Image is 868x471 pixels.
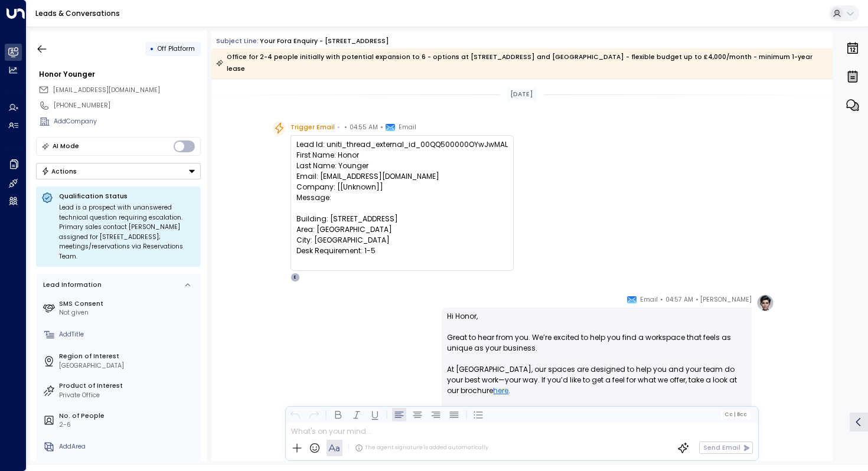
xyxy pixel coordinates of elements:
div: • [150,41,154,57]
button: Actions [36,163,201,179]
span: | [733,411,735,417]
span: Cc Bcc [725,411,747,417]
div: E [291,273,300,282]
button: Redo [306,407,321,421]
div: AddArea [59,442,197,452]
div: Not given [59,308,197,318]
a: Leads & Conversations [35,8,120,18]
span: • [696,294,699,306]
span: Email [399,122,416,133]
div: Lead Id: uniti_thread_external_id_00QQ500000OYwJwMAL First Name: Honor Last Name: Younger Email: ... [296,139,508,267]
div: AI Mode [53,140,79,152]
div: Actions [41,167,77,175]
span: [EMAIL_ADDRESS][DOMAIN_NAME] [53,86,160,94]
span: [PERSON_NAME] [700,294,752,306]
span: • [660,294,663,306]
div: The agent signature is added automatically [355,444,488,452]
div: [GEOGRAPHIC_DATA] [59,361,197,371]
a: here [493,385,508,396]
span: 04:55 AM [350,122,378,133]
span: • [344,122,347,133]
div: AddTitle [59,330,197,339]
label: No. of People [59,411,197,421]
div: Your Fora Enquiry - [STREET_ADDRESS] [260,37,389,46]
span: honor.younger@tavexbullion.co.uk [53,86,160,95]
div: AddCompany [54,117,201,126]
div: [PHONE_NUMBER] [54,101,201,110]
span: Off Platform [158,44,195,53]
img: profile-logo.png [756,294,774,312]
button: Cc|Bcc [721,410,750,418]
span: • [337,122,340,133]
div: 2-6 [59,420,197,430]
label: Region of Interest [59,352,197,361]
div: Honor Younger [39,69,201,80]
span: 04:57 AM [665,294,693,306]
div: Button group with a nested menu [36,163,201,179]
span: Subject Line: [216,37,259,45]
span: Email [640,294,658,306]
div: Lead Information [40,280,102,290]
button: Undo [288,407,302,421]
label: Product of Interest [59,381,197,391]
div: Private Office [59,391,197,400]
span: • [380,122,383,133]
label: SMS Consent [59,299,197,309]
span: Trigger Email [291,122,335,133]
div: Lead is a prospect with unanswered technical question requiring escalation. Primary sales contact... [59,203,195,261]
p: Qualification Status [59,192,195,201]
div: [DATE] [507,88,537,101]
div: Office for 2-4 people initially with potential expansion to 6 - options at [STREET_ADDRESS] and [... [216,51,827,75]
